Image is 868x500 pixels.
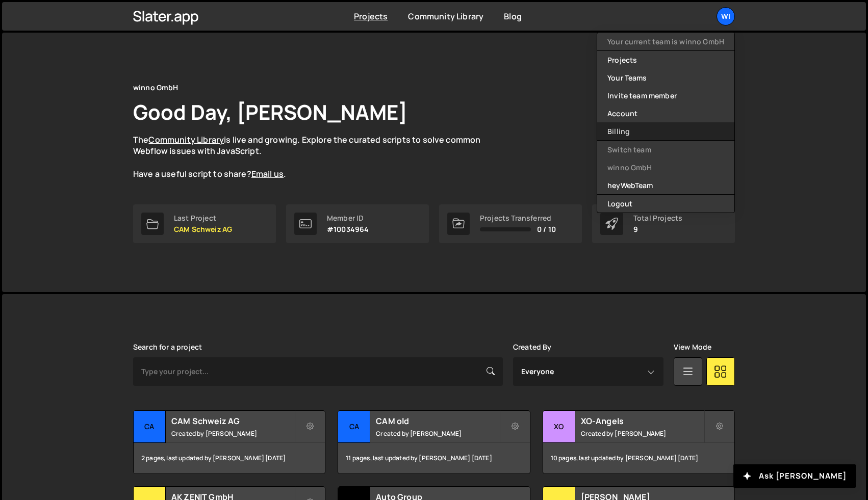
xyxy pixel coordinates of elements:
[171,429,294,438] small: Created by [PERSON_NAME]
[581,429,704,438] small: Created by [PERSON_NAME]
[133,357,503,386] input: Type your project...
[597,195,734,213] button: Logout
[251,168,284,179] a: Email us
[480,214,556,222] div: Projects Transferred
[354,11,388,22] a: Projects
[581,415,704,427] h2: XO-Angels
[674,343,711,351] label: View Mode
[633,225,682,233] p: 9
[597,87,734,104] a: Invite team member
[133,82,178,94] div: winno GmbH
[376,429,499,438] small: Created by [PERSON_NAME]
[543,411,575,443] div: XO
[408,11,483,22] a: Community Library
[134,411,166,443] div: CA
[327,225,369,233] p: #10034964
[133,343,202,351] label: Search for a project
[543,443,734,473] div: 10 pages, last updated by [PERSON_NAME] [DATE]
[133,204,276,243] a: Last Project CAM Schweiz AG
[733,464,856,488] button: Ask [PERSON_NAME]
[174,214,232,222] div: Last Project
[133,98,407,126] h1: Good Day, [PERSON_NAME]
[597,122,734,140] a: Billing
[133,134,500,180] p: The is live and growing. Explore the curated scripts to solve common Webflow issues with JavaScri...
[597,176,734,194] a: heyWebTeam
[504,11,522,22] a: Blog
[597,51,734,69] a: Projects
[174,225,232,233] p: CAM Schweiz AG
[171,415,294,427] h2: CAM Schweiz AG
[338,443,529,473] div: 11 pages, last updated by [PERSON_NAME] [DATE]
[633,214,682,222] div: Total Projects
[543,410,735,474] a: XO XO-Angels Created by [PERSON_NAME] 10 pages, last updated by [PERSON_NAME] [DATE]
[597,69,734,87] a: Your Teams
[134,443,325,473] div: 2 pages, last updated by [PERSON_NAME] [DATE]
[133,410,325,474] a: CA CAM Schweiz AG Created by [PERSON_NAME] 2 pages, last updated by [PERSON_NAME] [DATE]
[148,134,224,145] a: Community Library
[327,214,369,222] div: Member ID
[513,343,552,351] label: Created By
[338,411,370,443] div: CA
[537,225,556,233] span: 0 / 10
[597,104,734,122] a: Account
[338,410,530,474] a: CA CAM old Created by [PERSON_NAME] 11 pages, last updated by [PERSON_NAME] [DATE]
[376,415,499,427] h2: CAM old
[717,7,735,25] a: wi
